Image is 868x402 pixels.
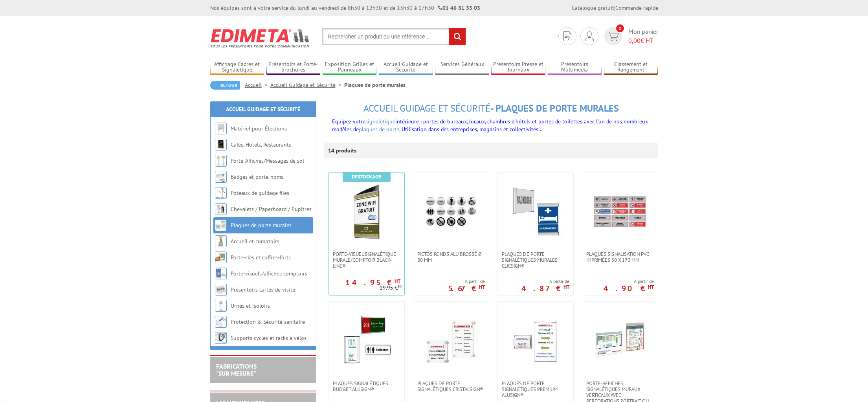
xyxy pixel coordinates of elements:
span: A partir de [521,278,569,285]
img: devis rapide [607,32,619,41]
a: Urnes et isoloirs [231,302,270,309]
a: Plaques signalisation PVC imprimées 50 x 170 mm [582,251,658,263]
img: Présentoirs cartes de visite [215,284,227,296]
span: . [399,126,400,133]
img: Accueil et comptoirs [215,235,227,247]
span: Plaques Signalétiques Budget AluSign® [333,380,400,392]
a: Accueil Guidage et Sécurité [270,81,344,88]
p: 14.95 € [345,280,400,285]
img: Cafés, Hôtels, Restaurants [215,139,227,151]
a: devis rapide 0 Mon panier 0,00€ HT [602,27,658,45]
a: signalétique [365,118,395,125]
span: Plaques signalisation PVC imprimées 50 x 170 mm [586,251,654,263]
p: 5.67 € [448,286,485,291]
a: Chevalets / Paperboard / Pupitres [231,206,312,213]
a: Cafés, Hôtels, Restaurants [231,141,291,148]
a: Services Généraux [435,61,489,74]
span: A partir de [448,278,485,285]
a: Plaques de porte signalétiques murales ClicSign® [498,251,573,269]
span: 0,00 [628,37,640,44]
img: Pictos ronds alu brossé Ø 80 mm [424,184,479,239]
a: Présentoirs Presse et Journaux [491,61,545,74]
p: 4.87 € [521,286,569,291]
a: Présentoirs et Porte-brochures [266,61,321,74]
a: Exposition Grilles et Panneaux [323,61,377,74]
a: Classement et Rangement [604,61,658,74]
img: Matériel pour Élections [215,123,227,134]
span: Equipez votre [332,118,365,125]
img: Badges et porte-noms [215,171,227,183]
img: Porte-visuel signalétique murale/comptoir Black-Line® [339,184,394,239]
a: Accueil [245,81,270,88]
a: Poteaux de guidage files [231,189,289,196]
a: Porte-visuels/affiches comptoirs [231,270,307,277]
a: Porte-Affiches/Messages de sol [231,157,304,164]
a: FABRICATIONS"Sur Mesure" [216,362,257,377]
a: Affichage Cadres et Signalétique [210,61,264,74]
span: Accueil Guidage et Sécurité [363,102,490,114]
div: | [572,4,658,12]
a: Supports cycles et racks à vélos [231,334,306,341]
a: Présentoirs Multimédia [548,61,602,74]
span: Plaques de porte signalétiques CristalSign® [417,380,485,392]
p: 4.90 € [604,286,654,291]
span: Utilisation dans des entreprises, magasins et collectivités… [402,126,543,133]
h1: - Plaques de porte murales [324,103,658,114]
img: Plaques de porte murales [215,219,227,231]
a: Accueil et comptoirs [231,238,279,245]
sup: HT [395,278,400,285]
img: devis rapide [563,31,571,41]
img: Porte-affiches signalétiques muraux verticaux avec perforations portrait ou paysage [593,314,648,369]
a: Plaques Signalétiques Budget AluSign® [329,380,404,392]
span: intérieure : portes de bureaux, locaux, chambres d'hôtels et portes de toilettes avec l'un de nos... [332,118,648,133]
a: Plaques de porte signalétiques CristalSign® [413,380,489,392]
a: Pictos ronds alu brossé Ø 80 mm [413,251,489,263]
img: Porte-clés et coffres-forts [215,251,227,263]
span: Porte-visuel signalétique murale/comptoir Black-Line® [333,251,400,269]
img: Urnes et isoloirs [215,300,227,312]
img: Porte-visuels/affiches comptoirs [215,268,227,279]
span: € HT [628,36,658,45]
sup: HT [479,284,485,290]
img: Edimeta [210,24,310,53]
sup: HT [563,284,569,290]
a: Badges et porte-noms [231,173,283,180]
img: Porte-Affiches/Messages de sol [215,155,227,167]
input: rechercher [449,28,466,45]
a: Présentoirs cartes de visite [231,286,295,293]
a: Catalogue gratuit [572,4,614,11]
p: 19.95 € [380,285,403,291]
a: Plaques de porte murales [231,222,292,229]
a: Porte-clés et coffres-forts [231,254,291,261]
sup: HT [398,283,403,289]
a: Accueil Guidage et Sécurité [379,61,433,74]
img: Plaques de porte signalétiques murales ClicSign® [508,184,563,239]
a: Accueil Guidage et Sécurité [226,106,300,113]
strong: 01 46 81 33 03 [438,4,480,11]
span: Pictos ronds alu brossé Ø 80 mm [417,251,485,263]
a: Plaques de porte signalétiques Premium AluSign® [498,380,573,398]
span: Plaques de porte signalétiques Premium AluSign® [502,380,569,398]
a: plaques de porte [359,126,399,133]
span: Mon panier [628,27,658,45]
input: Rechercher un produit ou une référence... [322,28,466,45]
a: Retour [210,81,240,90]
img: Poteaux de guidage files [215,187,227,199]
span: 0 [616,24,624,32]
sup: HT [648,284,654,290]
img: devis rapide [585,31,594,41]
span: A partir de [604,278,654,285]
b: Destockage [352,173,381,180]
a: Porte-visuel signalétique murale/comptoir Black-Line® [329,251,404,269]
img: Protection & Sécurité sanitaire [215,316,227,328]
li: Plaques de porte murales [344,81,406,89]
img: Chevalets / Paperboard / Pupitres [215,203,227,215]
img: Plaques Signalétiques Budget AluSign® [339,314,394,369]
p: 14 produits [328,143,358,158]
a: Matériel pour Élections [231,125,287,132]
img: Plaques signalisation PVC imprimées 50 x 170 mm [593,184,648,239]
img: Plaques de porte signalétiques CristalSign® [424,314,479,369]
a: Protection & Sécurité sanitaire [231,318,305,325]
img: Supports cycles et racks à vélos [215,332,227,344]
span: Plaques de porte signalétiques murales ClicSign® [502,251,569,269]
